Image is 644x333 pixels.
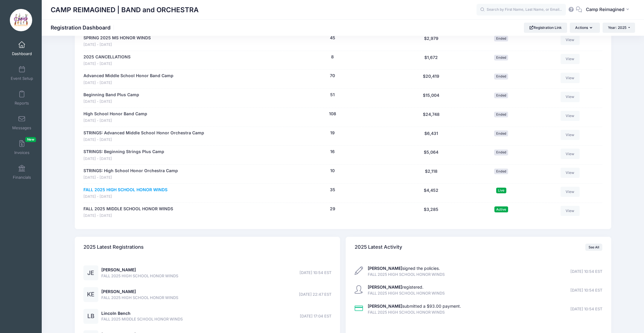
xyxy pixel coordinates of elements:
[330,206,335,212] button: 29
[586,6,624,13] span: Camp Reimagined
[395,187,468,200] div: $4,452
[83,156,164,162] span: [DATE] - [DATE]
[561,92,580,102] a: View
[395,73,468,85] div: $20,419
[494,112,508,117] span: Ended
[368,266,440,271] a: [PERSON_NAME]signed the policies.
[570,306,602,312] span: [DATE] 10:54 EST
[561,149,580,159] a: View
[12,51,32,56] span: Dashboard
[395,149,468,161] div: $5,064
[494,206,508,212] span: Active
[561,130,580,140] a: View
[83,314,98,319] a: LB
[8,112,36,133] a: Messages
[11,76,33,81] span: Event Setup
[8,38,36,59] a: Dashboard
[83,168,178,174] a: STRINGS: High School Honor Orchestra Camp
[570,269,602,275] span: [DATE] 10:54 EST
[51,3,199,17] h1: CAMP REIMAGINED | BAND and ORCHESTRA
[8,88,36,108] a: Reports
[330,187,335,193] button: 35
[330,92,335,98] button: 51
[494,93,508,98] span: Ended
[582,3,635,17] button: Camp Reimagined
[524,23,567,33] a: Registration Link
[561,187,580,197] a: View
[368,290,445,296] span: FALL 2025 HIGH SCHOOL HONOR WINDS
[83,213,173,219] span: [DATE] - [DATE]
[395,130,468,143] div: $6,431
[15,101,29,106] span: Reports
[603,23,635,33] button: Year: 2025
[8,63,36,84] a: Event Setup
[12,125,31,130] span: Messages
[355,239,402,256] h4: 2025 Latest Activity
[395,35,468,48] div: $2,979
[330,168,335,174] button: 10
[330,149,335,155] button: 16
[51,24,116,31] h1: Registration Dashboard
[83,111,147,117] a: High School Honor Band Camp
[14,150,30,155] span: Invoices
[101,289,136,294] a: [PERSON_NAME]
[494,130,508,136] span: Ended
[101,316,183,322] span: FALL 2025 MIDDLE SCHOOL HONOR WINDS
[25,137,36,142] span: New
[395,111,468,124] div: $24,748
[83,206,173,212] a: FALL 2025 MIDDLE SCHOOL HONOR WINDS
[8,137,36,158] a: InvoicesNew
[83,292,98,297] a: KE
[83,194,167,200] span: [DATE] - [DATE]
[561,206,580,216] a: View
[83,265,98,280] div: JE
[101,295,178,301] span: FALL 2025 HIGH SCHOOL HONOR WINDS
[561,111,580,121] a: View
[395,206,468,219] div: $3,285
[83,61,131,67] span: [DATE] - [DATE]
[331,54,334,60] button: 8
[494,36,508,41] span: Ended
[585,244,602,251] a: See All
[570,287,602,293] span: [DATE] 10:54 EST
[83,130,204,136] a: STRINGS: Advanced Middle School Honor Orchestra Camp
[608,25,626,30] span: Year: 2025
[13,175,31,180] span: Financials
[395,54,468,67] div: $1,672
[368,309,461,315] span: FALL 2025 HIGH SCHOOL HONOR WINDS
[101,267,136,272] a: [PERSON_NAME]
[368,266,402,271] strong: [PERSON_NAME]
[494,169,508,174] span: Ended
[477,4,566,16] input: Search by First Name, Last Name, or Email...
[561,73,580,83] a: View
[561,168,580,178] a: View
[395,168,468,180] div: $2,118
[10,9,32,31] img: CAMP REIMAGINED | BAND and ORCHESTRA
[83,54,131,60] a: 2025 CANCELLATIONS
[83,175,178,180] span: [DATE] - [DATE]
[368,304,461,309] a: [PERSON_NAME]submitted a $93.00 payment.
[570,23,600,33] button: Actions
[368,304,402,309] strong: [PERSON_NAME]
[101,273,178,279] span: FALL 2025 HIGH SCHOOL HONOR WINDS
[83,149,164,155] a: STRINGS: Beginning Strings Plus Camp
[83,35,151,41] a: SPRING 2025 MS HONOR WINDS
[496,188,506,193] span: Live
[368,284,402,290] strong: [PERSON_NAME]
[83,137,204,143] span: [DATE] - [DATE]
[299,292,331,298] span: [DATE] 22:47 EST
[494,55,508,60] span: Ended
[494,150,508,155] span: Ended
[83,80,173,86] span: [DATE] - [DATE]
[368,284,423,290] a: [PERSON_NAME]registered.
[83,118,147,124] span: [DATE] - [DATE]
[330,35,335,41] button: 45
[83,271,98,276] a: JE
[101,311,131,316] a: Lincoln Bench
[300,270,331,276] span: [DATE] 10:54 EST
[83,42,151,48] span: [DATE] - [DATE]
[83,99,139,105] span: [DATE] - [DATE]
[329,111,336,117] button: 108
[83,239,144,256] h4: 2025 Latest Registrations
[494,74,508,79] span: Ended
